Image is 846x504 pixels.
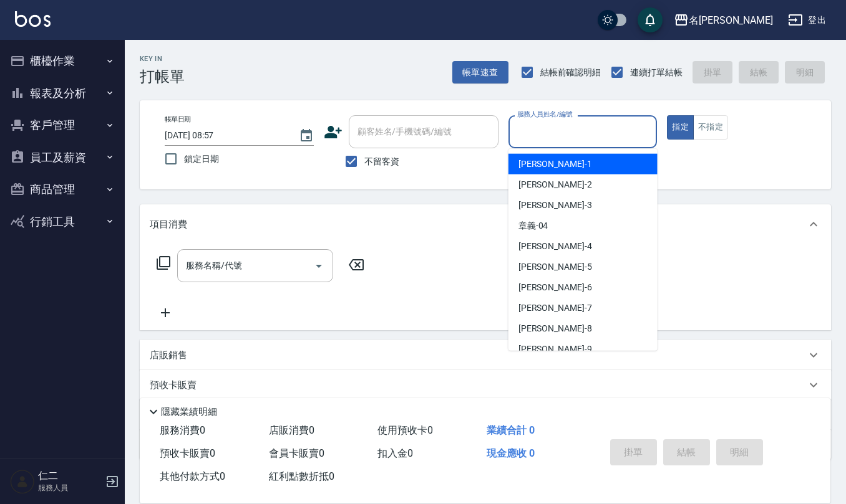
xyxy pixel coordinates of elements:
[518,302,592,315] span: [PERSON_NAME] -7
[38,470,102,482] h5: 仁二
[518,260,592,273] span: [PERSON_NAME] -5
[5,173,120,206] button: 商品管理
[540,66,601,79] span: 結帳前確認明細
[160,470,225,482] span: 其他付款方式 0
[783,9,831,32] button: 登出
[160,424,205,436] span: 服務消費 0
[269,424,314,436] span: 店販消費 0
[669,7,778,33] button: 名[PERSON_NAME]
[518,343,592,356] span: [PERSON_NAME] -9
[140,340,831,370] div: 店販銷售
[518,199,592,212] span: [PERSON_NAME] -3
[517,110,572,119] label: 服務人員姓名/編號
[184,153,219,166] span: 鎖定日期
[5,206,120,238] button: 行銷工具
[518,219,548,232] span: 章義 -04
[377,447,413,459] span: 扣入金 0
[487,424,535,436] span: 業績合計 0
[140,68,185,85] h3: 打帳單
[364,155,399,168] span: 不留客資
[161,406,217,419] p: 隱藏業績明細
[5,77,120,110] button: 報表及分析
[638,7,663,32] button: save
[165,125,286,146] input: YYYY/MM/DD hh:mm
[140,204,831,244] div: 項目消費
[309,256,329,276] button: Open
[5,45,120,77] button: 櫃檯作業
[5,109,120,141] button: 客戶管理
[518,322,592,335] span: [PERSON_NAME] -8
[269,470,334,482] span: 紅利點數折抵 0
[10,469,35,494] img: Person
[150,218,187,231] p: 項目消費
[377,424,433,436] span: 使用預收卡 0
[693,115,728,140] button: 不指定
[518,158,592,171] span: [PERSON_NAME] -1
[689,12,773,28] div: 名[PERSON_NAME]
[140,370,831,400] div: 預收卡販賣
[150,349,187,362] p: 店販銷售
[160,447,215,459] span: 預收卡販賣 0
[150,379,197,392] p: 預收卡販賣
[15,11,51,27] img: Logo
[518,178,592,191] span: [PERSON_NAME] -2
[518,240,592,253] span: [PERSON_NAME] -4
[291,121,321,151] button: Choose date, selected date is 2025-10-13
[452,61,508,84] button: 帳單速查
[487,447,535,459] span: 現金應收 0
[269,447,324,459] span: 會員卡販賣 0
[140,55,185,63] h2: Key In
[630,66,683,79] span: 連續打單結帳
[165,115,191,124] label: 帳單日期
[667,115,694,140] button: 指定
[518,281,592,294] span: [PERSON_NAME] -6
[38,482,102,493] p: 服務人員
[5,141,120,174] button: 員工及薪資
